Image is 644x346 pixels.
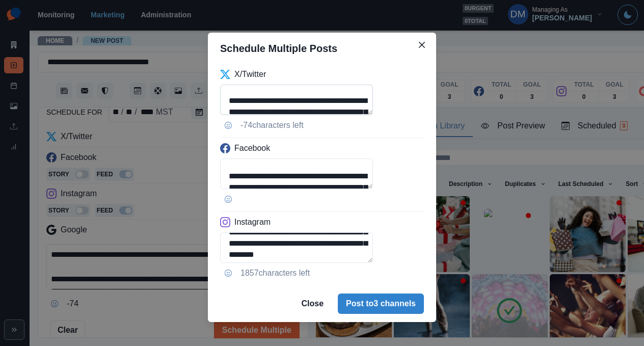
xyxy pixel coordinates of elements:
button: Close [414,37,430,53]
p: X/Twitter [234,68,266,81]
button: Opens Emoji Picker [220,117,236,134]
button: Opens Emoji Picker [220,265,236,281]
p: Facebook [234,142,270,154]
p: -74 characters left [240,119,304,131]
button: Close [293,294,332,314]
button: Post to3 channels [338,294,424,314]
button: Opens Emoji Picker [220,191,236,207]
p: 1857 characters left [240,267,310,279]
p: Instagram [234,216,271,228]
header: Schedule Multiple Posts [208,33,436,64]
